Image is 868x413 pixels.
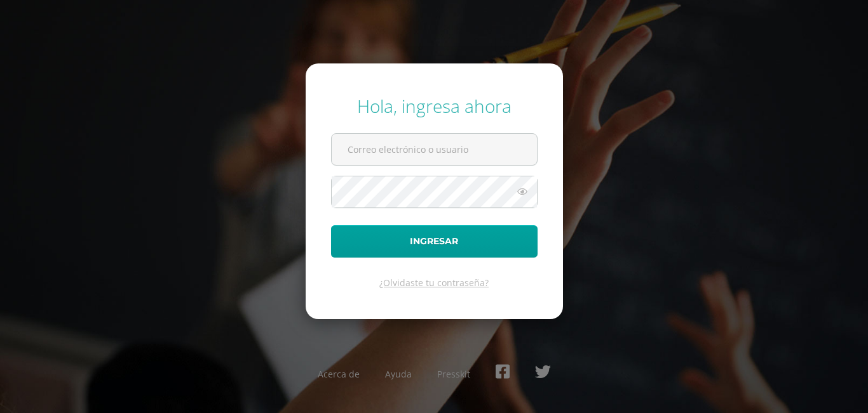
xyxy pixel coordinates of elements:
[437,368,470,380] a: Presskit
[318,368,360,380] a: Acerca de
[331,225,538,258] button: Ingresar
[379,277,489,289] a: ¿Olvidaste tu contraseña?
[331,94,538,118] div: Hola, ingresa ahora
[385,368,412,380] a: Ayuda
[332,134,537,165] input: Correo electrónico o usuario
